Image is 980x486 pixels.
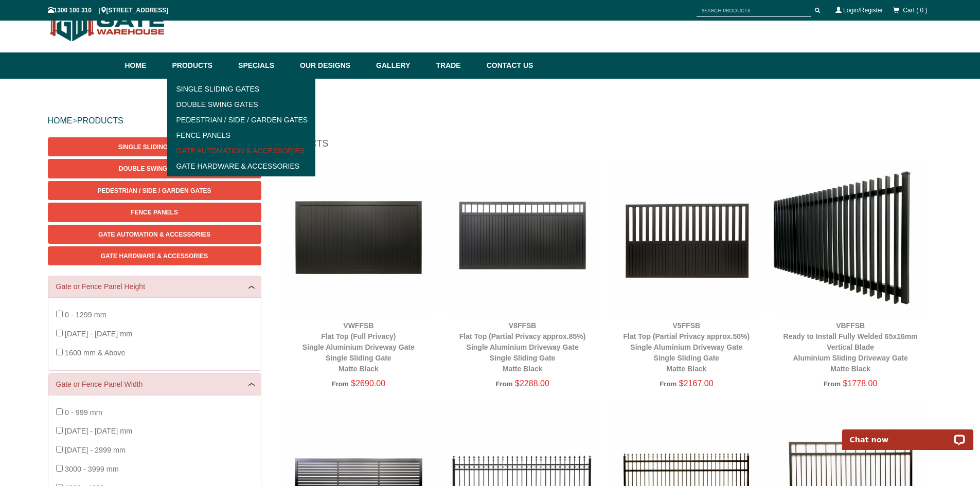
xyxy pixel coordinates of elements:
span: 1300 100 310 | [STREET_ADDRESS] [48,7,169,14]
a: Contact Us [482,52,533,79]
a: Gallery [371,52,431,79]
span: $1778.00 [843,379,878,388]
div: > [48,104,933,137]
a: Gate Automation & Accessories [170,143,313,158]
h1: Products [277,137,933,155]
a: V5FFSBFlat Top (Partial Privacy approx.50%)Single Aluminium Driveway GateSingle Sliding GateMatte... [623,321,750,373]
a: PRODUCTS [77,116,123,125]
a: Single Sliding Gates [170,81,313,97]
a: Fence Panels [48,203,261,222]
a: Pedestrian / Side / Garden Gates [48,181,261,200]
span: Pedestrian / Side / Garden Gates [97,187,211,194]
span: 0 - 999 mm [65,408,102,417]
iframe: LiveChat chat widget [835,418,980,450]
a: Specials [233,52,295,79]
img: V5FFSB - Flat Top (Partial Privacy approx.50%) - Single Aluminium Driveway Gate - Single Sliding ... [610,160,763,314]
a: Double Swing Gates [170,97,313,112]
span: Gate Hardware & Accessories [101,253,208,260]
span: Single Sliding Gates [118,143,190,151]
a: Pedestrian / Side / Garden Gates [170,112,313,128]
span: Cart ( 0 ) [903,7,927,14]
span: 3000 - 3999 mm [65,465,119,473]
span: 0 - 1299 mm [65,311,106,319]
a: Login/Register [843,7,883,14]
span: From [332,380,349,388]
a: Gate Hardware & Accessories [48,246,261,265]
a: Gate Automation & Accessories [48,225,261,244]
img: VBFFSB - Ready to Install Fully Welded 65x16mm Vertical Blade - Aluminium Sliding Driveway Gate -... [774,160,928,314]
a: Home [125,52,167,79]
img: VWFFSB - Flat Top (Full Privacy) - Single Aluminium Driveway Gate - Single Sliding Gate - Matte B... [282,160,436,314]
a: Products [167,52,234,79]
span: [DATE] - [DATE] mm [65,330,132,338]
a: Double Swing Gates [48,159,261,178]
span: From [495,380,512,388]
a: VBFFSBReady to Install Fully Welded 65x16mm Vertical BladeAluminium Sliding Driveway GateMatte Black [783,321,918,373]
a: Gate or Fence Panel Height [56,281,253,292]
span: [DATE] - [DATE] mm [65,427,132,435]
a: Gate or Fence Panel Width [56,379,253,390]
a: Fence Panels [170,128,313,143]
a: VWFFSBFlat Top (Full Privacy)Single Aluminium Driveway GateSingle Sliding GateMatte Black [302,321,415,373]
a: HOME [48,116,73,125]
a: Single Sliding Gates [48,137,261,156]
a: Gate Hardware & Accessories [170,158,313,174]
a: V8FFSBFlat Top (Partial Privacy approx.85%)Single Aluminium Driveway GateSingle Sliding GateMatte... [459,321,586,373]
span: $2167.00 [679,379,714,388]
input: SEARCH PRODUCTS [697,4,811,17]
a: Trade [431,52,481,79]
span: $2288.00 [515,379,549,388]
span: From [824,380,841,388]
span: Fence Panels [131,209,178,216]
span: Gate Automation & Accessories [98,231,210,238]
img: V8FFSB - Flat Top (Partial Privacy approx.85%) - Single Aluminium Driveway Gate - Single Sliding ... [446,160,599,314]
span: From [660,380,676,388]
span: Double Swing Gates [119,165,190,172]
span: [DATE] - 2999 mm [65,446,126,454]
span: 1600 mm & Above [65,349,126,357]
a: Our Designs [295,52,371,79]
span: $2690.00 [351,379,385,388]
